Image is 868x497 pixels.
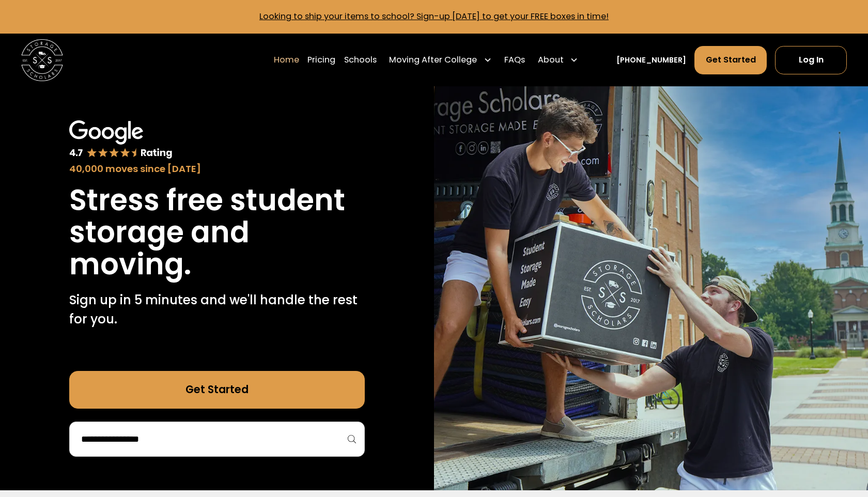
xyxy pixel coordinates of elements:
[385,45,496,75] div: Moving After College
[538,54,564,66] div: About
[389,54,477,66] div: Moving After College
[274,45,299,75] a: Home
[504,45,525,75] a: FAQs
[534,45,583,75] div: About
[69,162,365,176] div: 40,000 moves since [DATE]
[69,120,173,160] img: Google 4.7 star rating
[616,55,686,66] a: [PHONE_NUMBER]
[694,46,767,74] a: Get Started
[259,10,609,22] a: Looking to ship your items to school? Sign-up [DATE] to get your FREE boxes in time!
[69,291,365,329] p: Sign up in 5 minutes and we'll handle the rest for you.
[21,39,64,82] img: Storage Scholars main logo
[307,45,335,75] a: Pricing
[775,46,847,74] a: Log In
[69,184,365,280] h1: Stress free student storage and moving.
[434,86,868,490] img: Storage Scholars makes moving and storage easy.
[344,45,377,75] a: Schools
[69,371,365,409] a: Get Started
